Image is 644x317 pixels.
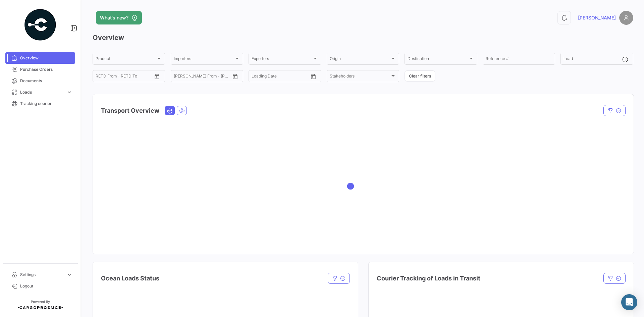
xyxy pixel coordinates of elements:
[330,75,390,80] span: Stakeholders
[578,14,616,21] span: [PERSON_NAME]
[20,272,64,278] span: Settings
[101,106,159,115] h4: Transport Overview
[66,272,72,278] span: expand_more
[308,71,318,82] button: Open calendar
[330,57,390,62] span: Origin
[5,75,75,87] a: Documents
[20,78,72,84] span: Documents
[96,75,105,80] input: From
[96,57,156,62] span: Product
[377,274,480,283] h4: Courier Tracking of Loads in Transit
[101,274,159,283] h4: Ocean Loads Status
[408,57,468,62] span: Destination
[23,8,57,42] img: powered-by.png
[188,75,215,80] input: To
[100,14,128,21] span: What's new?
[174,57,234,62] span: Importers
[174,75,183,80] input: From
[93,33,633,42] h3: Overview
[152,71,162,82] button: Open calendar
[252,57,312,62] span: Exporters
[20,66,72,72] span: Purchase Orders
[5,52,75,64] a: Overview
[20,55,72,61] span: Overview
[20,101,72,107] span: Tracking courier
[96,11,142,24] button: What's new?
[5,64,75,75] a: Purchase Orders
[165,106,174,115] button: Ocean
[20,89,64,95] span: Loads
[110,75,137,80] input: To
[405,70,435,82] button: Clear filters
[621,294,637,310] div: Abrir Intercom Messenger
[619,11,633,25] img: placeholder-user.png
[266,75,292,80] input: To
[177,106,186,115] button: Air
[252,75,261,80] input: From
[5,98,75,109] a: Tracking courier
[20,283,72,289] span: Logout
[230,71,240,82] button: Open calendar
[66,89,72,95] span: expand_more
